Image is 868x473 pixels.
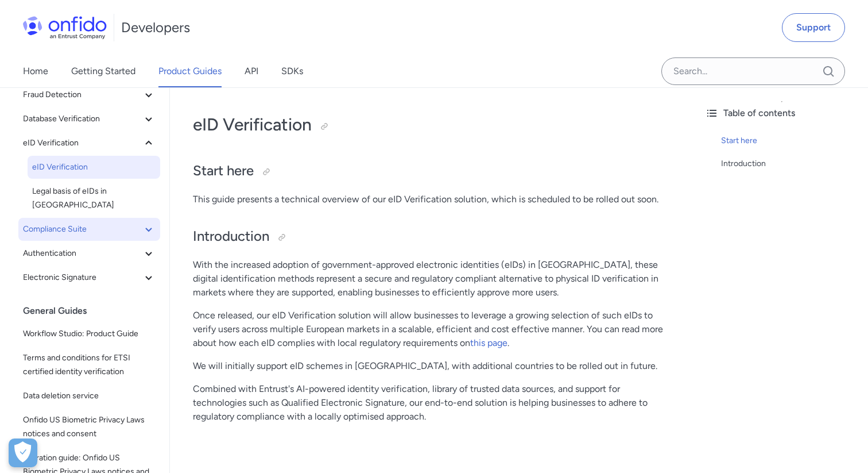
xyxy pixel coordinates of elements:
a: Product Guides [158,55,222,87]
button: Fraud Detection [18,83,160,106]
button: Authentication [18,242,160,265]
span: Workflow Studio: Product Guide [23,327,156,341]
span: Authentication [23,247,142,260]
a: eID Verification [28,156,160,179]
a: Getting Started [71,55,135,87]
h1: Developers [121,18,190,37]
button: Compliance Suite [18,218,160,241]
span: Compliance Suite [23,222,142,236]
span: Database Verification [23,112,142,126]
span: Fraud Detection [23,88,142,102]
span: Electronic Signature [23,271,142,284]
span: eID Verification [23,136,142,150]
span: Onfido US Biometric Privacy Laws notices and consent [23,413,156,441]
a: Introduction [721,157,859,171]
a: SDKs [281,55,303,87]
h1: eID Verification [193,113,673,136]
div: Cookie Preferences [9,439,37,467]
div: General Guides [23,299,165,322]
a: Legal basis of eIDs in [GEOGRAPHIC_DATA] [28,180,160,217]
span: Data deletion service [23,389,156,403]
span: Terms and conditions for ETSI certified identity verification [23,351,156,379]
a: Terms and conditions for ETSI certified identity verification [18,347,160,383]
h2: Start here [193,161,673,181]
button: eID Verification [18,132,160,155]
h2: Introduction [193,227,673,247]
span: Legal basis of eIDs in [GEOGRAPHIC_DATA] [32,184,156,212]
a: Support [782,13,845,42]
button: Electronic Signature [18,266,160,289]
a: Start here [721,134,859,148]
p: With the increased adoption of government-approved electronic identities (eIDs) in [GEOGRAPHIC_DA... [193,258,673,299]
a: this page [470,337,507,348]
p: Once released, our eID Verification solution will allow businesses to leverage a growing selectio... [193,309,673,350]
p: Combined with Entrust's AI-powered identity verification, library of trusted data sources, and su... [193,382,673,424]
input: Onfido search input field [661,57,845,85]
span: eID Verification [32,160,156,174]
button: Open Preferences [9,439,37,467]
p: We will initially support eID schemes in [GEOGRAPHIC_DATA], with additional countries to be rolle... [193,359,673,373]
a: Home [23,55,48,87]
a: Onfido US Biometric Privacy Laws notices and consent [18,409,160,445]
a: Workflow Studio: Product Guide [18,322,160,345]
a: API [245,55,258,87]
p: This guide presents a technical overview of our eID Verification solution, which is scheduled to ... [193,193,673,206]
button: Database Verification [18,107,160,130]
img: Onfido Logo [23,16,107,39]
div: Table of contents [705,106,859,120]
a: Data deletion service [18,384,160,407]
